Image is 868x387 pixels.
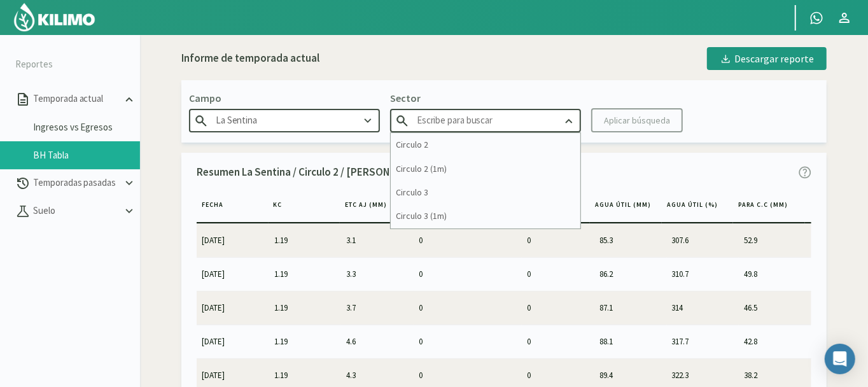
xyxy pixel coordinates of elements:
td: 307.6 [667,224,739,257]
td: 314 [667,292,739,325]
td: [DATE] [197,258,269,291]
td: [DATE] [197,325,269,358]
td: 88.1 [594,325,667,358]
th: Agua Útil (%) [662,195,734,223]
td: 0 [414,258,522,291]
td: 86.2 [594,258,667,291]
td: 0 [414,292,522,325]
input: Escribe para buscar [390,109,581,132]
td: 0 [522,325,594,358]
td: 52.9 [739,224,811,257]
td: 3.3 [341,258,414,291]
th: Para C.C (MM) [733,195,805,223]
a: Ingresos vs Egresos [33,122,140,133]
th: Agua útil (MM) [590,195,662,223]
p: Suelo [31,204,122,218]
td: 4.6 [341,325,414,358]
p: Temporada actual [31,92,122,106]
button: Descargar reporte [707,47,827,70]
td: 46.5 [739,292,811,325]
td: 1.19 [269,258,342,291]
div: Open Intercom Messenger [825,344,855,374]
img: Kilimo [13,2,96,32]
th: KC [269,195,340,223]
input: Escribe para buscar [189,109,380,132]
td: 1.19 [269,325,342,358]
td: 0 [522,292,594,325]
div: Circulo 3 (1m) [391,204,580,228]
td: 1.19 [269,224,342,257]
th: Fecha [197,195,269,223]
td: 0 [414,325,522,358]
td: 1.19 [269,292,342,325]
th: ETc aj (MM) [340,195,411,223]
td: 3.1 [341,224,414,257]
td: 317.7 [667,325,739,358]
td: 85.3 [594,224,667,257]
p: Sector [390,90,581,106]
div: Informe de temporada actual [181,50,319,67]
td: 49.8 [739,258,811,291]
a: BH Tabla [33,150,140,161]
p: Resumen La Sentina / Circulo 2 / [PERSON_NAME] [197,164,425,181]
p: Campo [189,90,380,106]
div: Circulo 3 [391,181,580,204]
div: Circulo 2 (1m) [391,157,580,181]
td: [DATE] [197,292,269,325]
p: Temporadas pasadas [31,176,122,190]
div: Circulo 2 [391,133,580,157]
td: 0 [522,224,594,257]
td: 0 [414,224,522,257]
div: Descargar reporte [720,51,814,66]
td: 87.1 [594,292,667,325]
td: 3.7 [341,292,414,325]
td: 42.8 [739,325,811,358]
td: 0 [522,258,594,291]
td: 310.7 [667,258,739,291]
td: [DATE] [197,224,269,257]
